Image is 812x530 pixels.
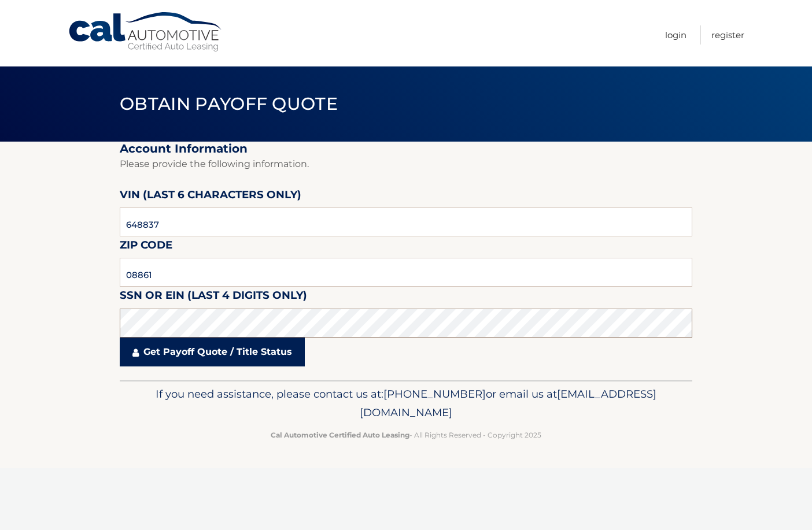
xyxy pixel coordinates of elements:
span: Obtain Payoff Quote [120,93,338,114]
a: Get Payoff Quote / Title Status [120,338,305,366]
span: [PHONE_NUMBER] [383,387,486,401]
label: Zip Code [120,236,172,258]
p: Please provide the following information. [120,156,692,172]
a: Cal Automotive [68,12,224,53]
p: If you need assistance, please contact us at: or email us at [127,385,685,422]
a: Login [665,25,686,45]
strong: Cal Automotive Certified Auto Leasing [271,431,409,439]
h2: Account Information [120,142,692,156]
p: - All Rights Reserved - Copyright 2025 [127,429,685,441]
label: VIN (last 6 characters only) [120,186,301,207]
label: SSN or EIN (last 4 digits only) [120,287,307,308]
a: Register [711,25,744,45]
